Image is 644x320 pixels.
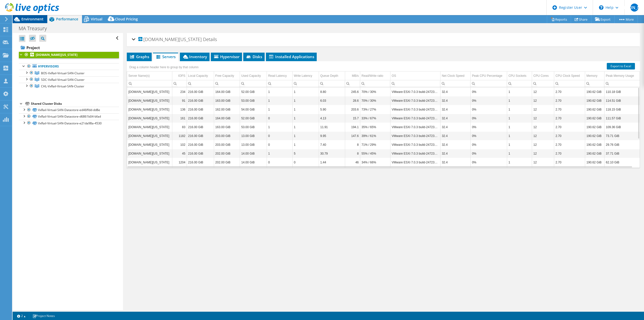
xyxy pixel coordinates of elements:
[155,54,176,59] span: Servers
[440,123,471,131] td: Column Net Clock Speed, Value 32.4
[127,87,172,96] td: Column Server Name(s), Value bosvxrail-node3.tre.state.ma.us
[605,80,640,87] td: Column Peak Memory Usage, Filter cell
[127,114,172,123] td: Column Server Name(s), Value bosvxrail-node5.tre.state.ma.us
[605,123,640,131] td: Column Peak Memory Usage, Value 109.36 GiB
[360,87,390,96] td: Column Read/Write ratio, Value 70% / 30%
[630,4,638,12] span: [PERSON_NAME]
[605,72,640,80] td: Peak Memory Usage Column
[605,158,640,167] td: Column Peak Memory Usage, Value 62.10 GiB
[360,105,390,114] td: Column Read/Write ratio, Value 73% / 27%
[292,87,319,96] td: Column Write Latency, Value 1
[345,158,360,167] td: Column MB/s, Value 46
[127,61,640,168] div: Data grid
[532,149,554,158] td: Column CPU Cores, Value 12
[605,96,640,105] td: Column Peak Memory Usage, Value 114.51 GiB
[360,96,390,105] td: Column Read/Write ratio, Value 70% / 30%
[605,105,640,114] td: Column Peak Memory Usage, Value 118.15 GiB
[319,72,345,80] td: Queue Depth Column
[390,87,440,96] td: Column OS, Value VMware ESXi 7.0.3 build-24723872
[440,131,471,140] td: Column Net Clock Speed, Value 32.4
[390,80,440,87] td: Column OS, Filter cell
[345,123,360,131] td: Column MB/s, Value 194.1
[345,96,360,105] td: Column MB/s, Value 28.6
[240,114,267,123] td: Column Used Capacity, Value 52.00 GiB
[507,149,532,158] td: Column CPU Sockets, Value 1
[555,73,580,79] div: CPU Clock Speed
[591,15,615,23] a: Export
[507,131,532,140] td: Column CPU Sockets, Value 1
[292,158,319,167] td: Column Write Latency, Value 0
[390,140,440,149] td: Column OS, Value VMware ESXi 7.0.3 build-24723872
[19,113,119,120] a: VxRail-Virtual-SAN-Datastore-d6861b04-bfad
[554,80,585,87] td: Column CPU Clock Speed, Filter cell
[585,149,605,158] td: Column Memory, Value 190.62 GiB
[605,131,640,140] td: Column Peak Memory Usage, Value 73.71 GiB
[345,114,360,123] td: Column MB/s, Value 15.7
[127,140,172,149] td: Column Server Name(s), Value sdcvxrail-node5.tre.state.ma.us
[585,158,605,167] td: Column Memory, Value 190.62 GiB
[240,140,267,149] td: Column Used Capacity, Value 13.00 GiB
[319,105,345,114] td: Column Queue Depth, Value 5.90
[440,105,471,114] td: Column Net Clock Speed, Value 32.4
[187,140,214,149] td: Column Local Capacity, Value 216.00 GiB
[554,87,585,96] td: Column CPU Clock Speed, Value 2.70
[172,105,187,114] td: Column IOPS, Value 136
[240,87,267,96] td: Column Used Capacity, Value 52.00 GiB
[440,158,471,167] td: Column Net Clock Speed, Value 32.4
[585,72,605,80] td: Memory Column
[187,131,214,140] td: Column Local Capacity, Value 216.00 GiB
[214,123,240,131] td: Column Free Capacity, Value 163.00 GiB
[172,149,187,158] td: Column IOPS, Value 45
[554,149,585,158] td: Column CPU Clock Speed, Value 2.70
[19,44,119,52] a: Project
[172,114,187,123] td: Column IOPS, Value 161
[19,83,119,89] a: CHL-VxRail-Virtual-SAN-Cluster
[532,158,554,167] td: Column CPU Cores, Value 12
[91,17,102,21] span: Virtual
[292,131,319,140] td: Column Write Latency, Value 1
[345,105,360,114] td: Column MB/s, Value 203.6
[267,114,292,123] td: Column Read Latency, Value 0
[532,105,554,114] td: Column CPU Cores, Value 12
[268,73,287,79] div: Read Latency
[14,313,29,319] a: 2
[267,80,292,87] td: Column Read Latency, Filter cell
[390,96,440,105] td: Column OS, Value VMware ESXi 7.0.3 build-24723872
[554,114,585,123] td: Column CPU Clock Speed, Value 2.70
[214,149,240,158] td: Column Free Capacity, Value 202.00 GiB
[240,131,267,140] td: Column Used Capacity, Value 13.00 GiB
[440,149,471,158] td: Column Net Clock Speed, Value 32.4
[19,107,119,113] a: VxRail-Virtual-SAN-Datastore-ed46ffdd-dd8e
[547,15,571,23] a: Reports
[585,80,605,87] td: Column Memory, Filter cell
[292,140,319,149] td: Column Write Latency, Value 1
[19,70,119,76] a: BOS-VxRail-Virtual-SAN-Cluster
[390,131,440,140] td: Column OS, Value VMware ESXi 7.0.3 build-24723872
[172,123,187,131] td: Column IOPS, Value 83
[360,149,390,158] td: Column Read/Write ratio, Value 55% / 45%
[128,64,200,71] div: Drag a column header here to group by that column
[56,17,78,21] span: Performance
[187,87,214,96] td: Column Local Capacity, Value 216.00 GiB
[267,105,292,114] td: Column Read Latency, Value 1
[571,15,591,23] a: Share
[31,101,119,107] div: Shared Cluster Disks
[267,96,292,105] td: Column Read Latency, Value 1
[440,96,471,105] td: Column Net Clock Speed, Value 32.4
[440,72,471,80] td: Net Clock Speed Column
[361,73,383,79] div: Read/Write ratio
[172,140,187,149] td: Column IOPS, Value 102
[606,73,634,79] div: Peak Memory Usage
[240,123,267,131] td: Column Used Capacity, Value 53.00 GiB
[532,131,554,140] td: Column CPU Cores, Value 12
[172,158,187,167] td: Column IOPS, Value 1204
[532,114,554,123] td: Column CPU Cores, Value 12
[19,52,119,58] a: [DOMAIN_NAME][US_STATE]
[585,140,605,149] td: Column Memory, Value 190.62 GiB
[240,158,267,167] td: Column Used Capacity, Value 14.00 GiB
[360,158,390,167] td: Column Read/Write ratio, Value 34% / 66%
[532,87,554,96] td: Column CPU Cores, Value 12
[187,158,214,167] td: Column Local Capacity, Value 216.00 GiB
[440,87,471,96] td: Column Net Clock Speed, Value 32.4
[554,123,585,131] td: Column CPU Clock Speed, Value 2.70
